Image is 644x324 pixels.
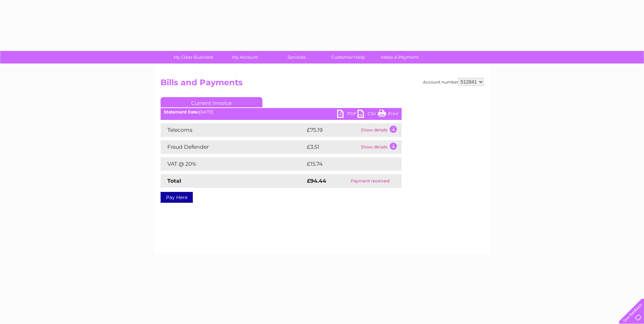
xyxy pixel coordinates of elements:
a: Make A Payment [372,51,428,64]
a: My Clear Business [165,51,221,64]
div: Account number [423,78,484,86]
td: £75.19 [305,123,359,137]
td: Fraud Defender [161,140,305,154]
td: Telecoms [161,123,305,137]
a: My Account [217,51,273,64]
div: [DATE] [161,110,402,114]
a: Current Invoice [161,97,262,107]
td: VAT @ 20% [161,157,305,171]
a: Pay Here [161,192,193,203]
a: Customer Help [320,51,376,64]
a: Services [269,51,325,64]
td: Payment received [339,174,401,188]
b: Statement Date: [164,109,199,114]
td: £3.51 [305,140,359,154]
td: Show details [359,123,402,137]
strong: £94.44 [307,178,326,184]
td: £15.74 [305,157,387,171]
strong: Total [167,178,181,184]
h2: Bills and Payments [161,78,484,91]
td: Show details [359,140,402,154]
a: Print [378,110,398,120]
a: CSV [357,110,378,120]
a: PDF [337,110,357,120]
